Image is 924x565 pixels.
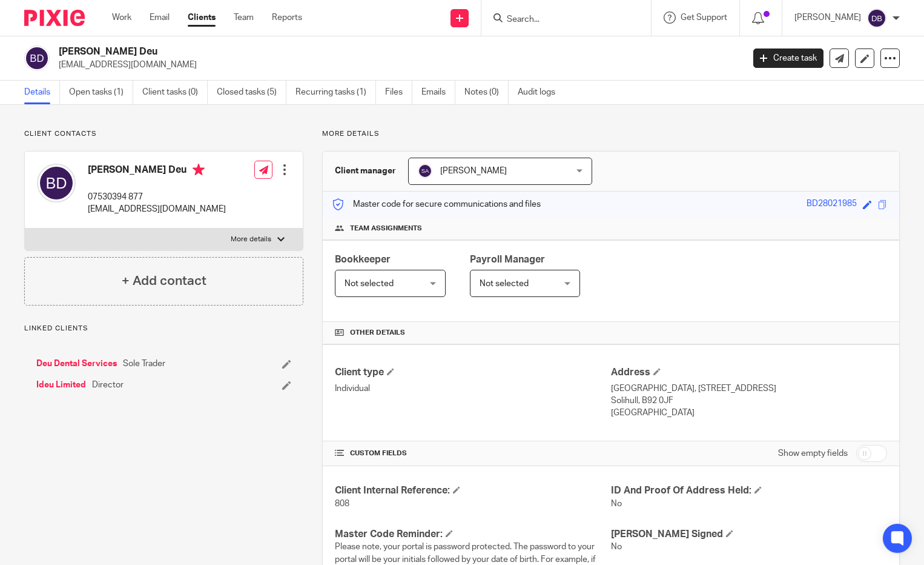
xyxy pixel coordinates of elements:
p: [GEOGRAPHIC_DATA] [611,407,887,419]
a: Clients [188,12,216,24]
span: Not selected [345,279,394,288]
a: Deu Dental Services [36,358,117,370]
span: No [611,500,622,508]
p: More details [322,129,900,139]
span: Not selected [480,279,529,288]
a: Client tasks (0) [142,81,208,104]
img: svg%3E [37,164,76,202]
span: No [611,543,622,551]
span: Sole Trader [123,358,165,370]
h4: [PERSON_NAME] Signed [611,528,887,541]
img: svg%3E [867,8,886,28]
h3: Client manager [335,165,396,177]
span: [PERSON_NAME] [440,167,507,175]
a: Details [24,81,60,104]
p: [GEOGRAPHIC_DATA], [STREET_ADDRESS] [611,383,887,395]
a: Notes (0) [464,81,509,104]
span: Team assignments [350,224,422,233]
a: Ideu Limited [36,379,86,391]
h4: + Add contact [122,272,206,290]
p: Linked clients [24,324,303,333]
span: Other details [350,328,405,338]
h4: ID And Proof Of Address Held: [611,484,887,497]
p: Master code for secure communications and files [332,198,541,210]
h2: [PERSON_NAME] Deu [59,45,600,58]
a: Create task [753,48,823,68]
a: Files [385,81,412,104]
label: Show empty fields [778,447,848,460]
input: Search [506,15,615,25]
a: Work [112,12,131,24]
span: Get Support [681,13,727,22]
p: [PERSON_NAME] [794,12,861,24]
p: Client contacts [24,129,303,139]
a: Reports [272,12,302,24]
span: Director [92,379,124,391]
a: Email [150,12,170,24]
p: More details [231,235,271,244]
img: Pixie [24,10,85,26]
p: Solihull, B92 0JF [611,395,887,407]
span: Bookkeeper [335,255,391,264]
p: Individual [335,383,611,395]
a: Closed tasks (5) [217,81,286,104]
div: BD28021985 [807,198,857,212]
p: [EMAIL_ADDRESS][DOMAIN_NAME] [59,59,735,71]
a: Emails [421,81,455,104]
span: 808 [335,500,349,508]
h4: Client type [335,366,611,379]
i: Primary [193,164,205,176]
h4: Master Code Reminder: [335,528,611,541]
img: svg%3E [24,45,50,71]
span: Payroll Manager [470,255,545,264]
img: svg%3E [418,164,432,178]
h4: CUSTOM FIELDS [335,449,611,458]
p: [EMAIL_ADDRESS][DOMAIN_NAME] [88,203,226,215]
a: Team [234,12,254,24]
h4: Client Internal Reference: [335,484,611,497]
a: Recurring tasks (1) [295,81,376,104]
p: 07530394 877 [88,191,226,203]
a: Open tasks (1) [69,81,133,104]
h4: Address [611,366,887,379]
a: Audit logs [518,81,564,104]
h4: [PERSON_NAME] Deu [88,164,226,179]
